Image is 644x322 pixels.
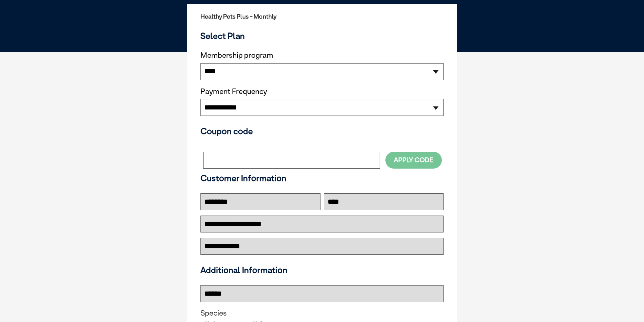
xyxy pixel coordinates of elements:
[200,173,444,183] h3: Customer Information
[200,126,444,136] h3: Coupon code
[200,51,444,60] label: Membership program
[200,13,444,20] h2: Healthy Pets Plus - Monthly
[200,31,444,41] h3: Select Plan
[198,265,446,275] h3: Additional Information
[385,152,442,168] button: Apply Code
[200,87,267,96] label: Payment Frequency
[200,309,444,318] legend: Species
